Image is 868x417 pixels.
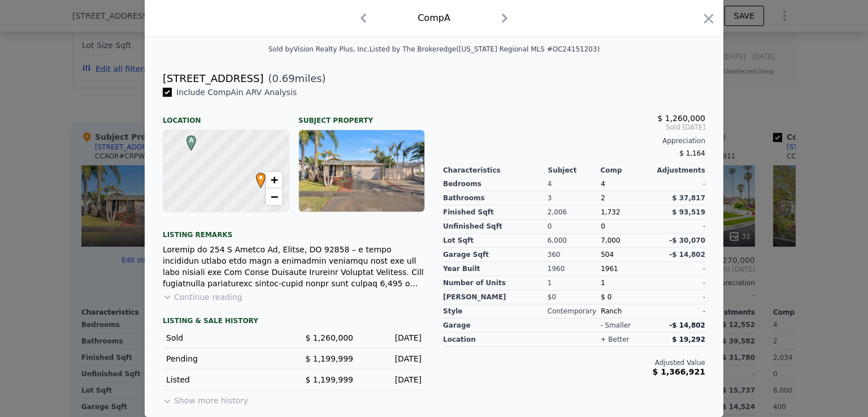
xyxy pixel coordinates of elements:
span: 1,732 [601,208,620,216]
span: -$ 14,802 [669,251,705,259]
span: $ 1,260,000 [305,333,353,342]
div: [DATE] [362,374,422,385]
span: -$ 30,070 [669,237,705,244]
div: 6,000 [548,234,601,248]
span: Include Comp A in ARV Analysis [172,88,301,97]
span: + [271,173,278,187]
div: 1961 [601,262,653,276]
div: 0 [548,220,601,234]
span: ( miles) [263,71,325,87]
span: $ 1,199,999 [305,354,353,363]
div: Listed [166,374,285,385]
div: Finished Sqft [443,205,548,220]
div: A [184,135,190,142]
div: Appreciation [443,136,705,145]
div: $0 [548,290,601,304]
span: • [253,169,268,186]
div: Listed by The Brokeredge ([US_STATE] Regional MLS #OC24151203) [370,45,600,53]
div: 3 [548,191,601,205]
div: Sold by Vision Realty Plus, Inc . [268,45,370,53]
span: $ 37,817 [672,194,705,202]
div: Year Built [443,262,548,276]
div: 1 [601,276,653,290]
div: Listing remarks [163,221,425,239]
span: $ 1,366,921 [653,367,705,376]
div: Ranch [601,304,653,319]
span: $ 1,164 [679,149,705,157]
div: 360 [548,248,601,262]
div: location [443,333,548,347]
div: 2 [601,191,653,205]
div: Subject [548,166,601,175]
div: Garage Sqft [443,248,548,262]
div: Adjusted Value [443,358,705,367]
div: 1 [548,276,601,290]
div: Adjustments [653,166,705,175]
div: Location [163,107,289,125]
span: Sold [DATE] [443,123,705,132]
div: Pending [166,353,285,364]
span: $ 19,292 [672,336,705,343]
a: Zoom out [266,188,283,205]
div: [PERSON_NAME] [443,290,548,304]
div: [DATE] [362,332,422,343]
div: - [653,276,705,290]
div: garage [443,319,548,333]
span: 7,000 [601,237,620,244]
span: $ 1,199,999 [305,375,353,384]
div: Loremip do 254 S Ametco Ad, Elitse, DO 92858 – e tempo incididun utlabo etdo magn a enimadmin ven... [163,244,425,289]
div: - [653,304,705,319]
div: Contemporary [548,304,601,319]
span: A [184,135,199,145]
div: - smaller [600,321,631,330]
span: 0 [601,222,605,230]
div: - [653,290,705,304]
div: • [253,173,260,179]
span: $ 0 [601,293,611,301]
span: $ 1,260,000 [657,114,705,123]
div: Style [443,304,548,319]
button: Continue reading [163,291,242,303]
a: Zoom in [266,171,283,188]
div: [STREET_ADDRESS] [163,71,263,87]
div: Bathrooms [443,191,548,205]
div: Sold [166,332,285,343]
span: 4 [601,180,605,188]
div: 1960 [548,262,601,276]
div: + better [600,335,629,344]
div: 2,006 [548,205,601,220]
div: LISTING & SALE HISTORY [163,316,425,328]
div: - [653,177,705,191]
div: Subject Property [298,107,425,125]
div: 4 [548,177,601,191]
div: Unfinished Sqft [443,220,548,234]
div: [DATE] [362,353,422,364]
span: 504 [601,251,614,259]
div: - [653,220,705,234]
div: Bedrooms [443,177,548,191]
div: Comp A [418,11,450,25]
button: Show more history [163,390,248,406]
div: Characteristics [443,166,548,175]
div: Number of Units [443,276,548,290]
div: - [653,262,705,276]
span: -$ 14,802 [669,321,705,329]
span: − [271,190,278,204]
span: 0.69 [272,72,295,84]
div: Lot Sqft [443,234,548,248]
div: Comp [600,166,653,175]
span: $ 93,519 [672,208,705,216]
